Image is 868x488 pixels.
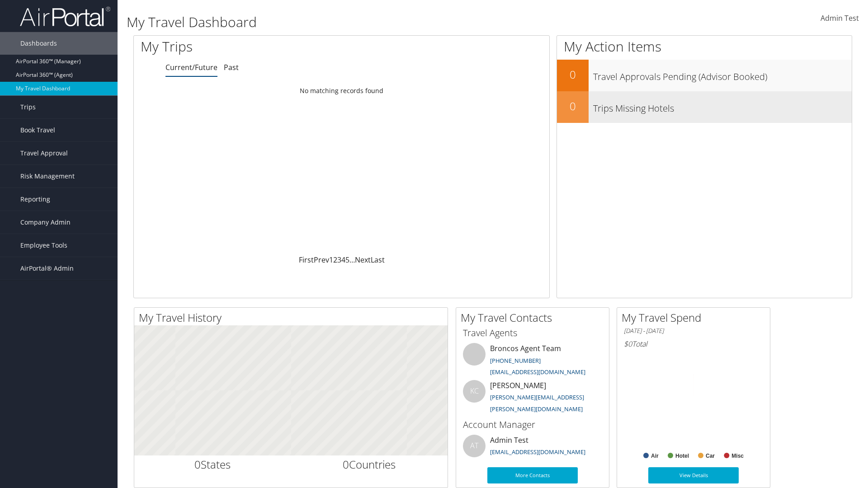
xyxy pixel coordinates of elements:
h1: My Action Items [557,37,852,56]
span: Admin Test [821,13,859,23]
td: No matching records found [134,83,549,99]
div: AT [463,435,486,457]
a: Admin Test [821,5,859,33]
a: Next [355,255,371,265]
h2: States [141,457,284,472]
a: Last [371,255,385,265]
a: 3 [337,255,341,265]
h3: Account Manager [463,418,602,431]
a: More Contacts [487,467,578,483]
text: Air [651,453,659,459]
img: airportal-logo.png [20,6,110,27]
text: Car [706,453,715,459]
span: … [349,255,355,265]
a: 5 [345,255,349,265]
h6: [DATE] - [DATE] [624,327,763,335]
a: 4 [341,255,345,265]
a: [EMAIL_ADDRESS][DOMAIN_NAME] [490,448,585,456]
span: Book Travel [20,119,55,141]
div: KC [463,380,486,403]
a: [EMAIL_ADDRESS][DOMAIN_NAME] [490,368,585,376]
a: 0Travel Approvals Pending (Advisor Booked) [557,60,852,91]
h2: 0 [557,67,589,82]
a: View Details [648,467,739,483]
text: Misc [731,453,744,459]
h3: Travel Approvals Pending (Advisor Booked) [593,66,852,83]
h1: My Trips [141,37,369,56]
span: Dashboards [20,32,57,55]
span: Company Admin [20,211,71,234]
li: Admin Test [458,435,607,464]
span: Travel Approval [20,142,68,164]
h2: My Travel History [139,310,448,325]
h6: Total [624,339,763,349]
a: [PHONE_NUMBER] [490,357,541,365]
a: First [299,255,314,265]
h1: My Travel Dashboard [127,13,615,32]
a: 2 [333,255,337,265]
a: 1 [329,255,333,265]
h2: 0 [557,99,589,114]
a: [PERSON_NAME][EMAIL_ADDRESS][PERSON_NAME][DOMAIN_NAME] [490,393,584,413]
span: Employee Tools [20,234,67,257]
span: 0 [343,457,349,472]
span: Trips [20,96,36,118]
span: $0 [624,339,632,349]
a: 0Trips Missing Hotels [557,91,852,123]
a: Current/Future [165,62,217,72]
span: Reporting [20,188,50,211]
a: Past [224,62,239,72]
h2: Countries [298,457,441,472]
span: 0 [194,457,201,472]
h3: Travel Agents [463,327,602,339]
h3: Trips Missing Hotels [593,98,852,115]
span: Risk Management [20,165,75,188]
li: Broncos Agent Team [458,343,607,380]
span: AirPortal® Admin [20,257,74,280]
h2: My Travel Spend [622,310,770,325]
text: Hotel [675,453,689,459]
li: [PERSON_NAME] [458,380,607,417]
h2: My Travel Contacts [461,310,609,325]
a: Prev [314,255,329,265]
